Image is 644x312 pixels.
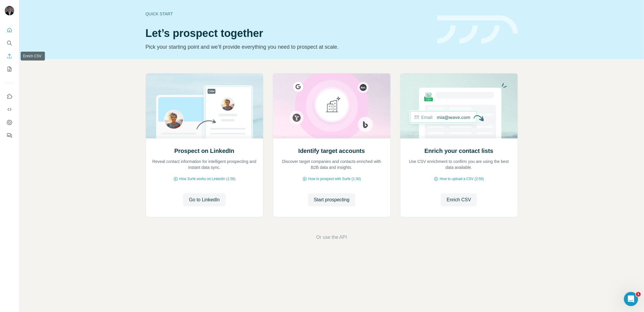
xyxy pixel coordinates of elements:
[152,159,257,170] p: Reveal contact information for intelligent prospecting and instant data sync.
[437,15,518,44] img: banner
[440,176,484,182] span: How to upload a CSV (2:59)
[189,196,220,203] span: Go to LinkedIn
[146,27,430,39] h1: Let’s prospect together
[5,104,14,115] button: Use Surfe API
[406,159,512,170] p: Use CSV enrichment to confirm you are using the best data available.
[5,38,14,48] button: Search
[279,159,384,170] p: Discover target companies and contacts enriched with B2B data and insights.
[183,193,226,206] button: Go to LinkedIn
[316,234,347,241] button: Or use the API
[298,147,365,155] h2: Identify target accounts
[308,176,361,182] span: How to prospect with Surfe (1:30)
[441,193,477,206] button: Enrich CSV
[447,196,471,203] span: Enrich CSV
[5,6,14,15] img: Avatar
[179,176,236,182] span: How Surfe works on LinkedIn (1:58)
[5,130,14,141] button: Feedback
[174,147,234,155] h2: Prospect on LinkedIn
[5,64,14,74] button: My lists
[308,193,356,206] button: Start prospecting
[424,147,493,155] h2: Enrich your contact lists
[5,51,14,61] button: Enrich CSV
[146,11,430,17] div: Quick start
[624,292,638,306] iframe: Intercom live chat
[5,25,14,35] button: Quick start
[400,73,518,138] img: Enrich your contact lists
[273,73,391,138] img: Identify target accounts
[636,292,641,297] span: 1
[314,196,350,203] span: Start prospecting
[5,117,14,128] button: Dashboard
[5,91,14,102] button: Use Surfe on LinkedIn
[146,73,263,138] img: Prospect on LinkedIn
[146,43,430,51] p: Pick your starting point and we’ll provide everything you need to prospect at scale.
